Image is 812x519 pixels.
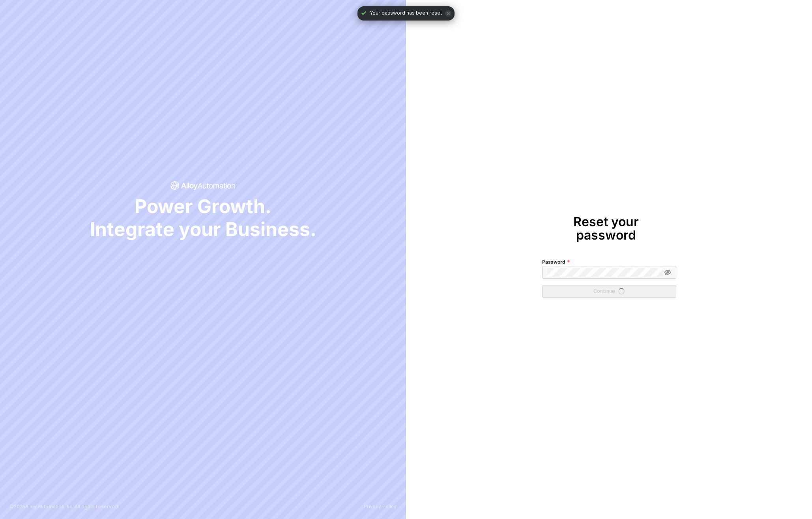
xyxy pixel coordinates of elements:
[361,10,367,16] span: icon-check
[542,258,570,266] label: Password
[170,181,236,190] span: icon-success
[364,504,397,510] a: Privacy Policy
[9,504,119,510] p: © 2025 Alloy Automation Inc. All rights reserved.
[542,285,676,298] button: Continueicon-loader
[547,268,662,277] input: Password
[90,195,316,240] span: Power Growth. Integrate your Business.
[542,215,670,242] h1: Reset your password
[370,9,442,17] span: Your password has been reset
[445,10,451,17] span: icon-close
